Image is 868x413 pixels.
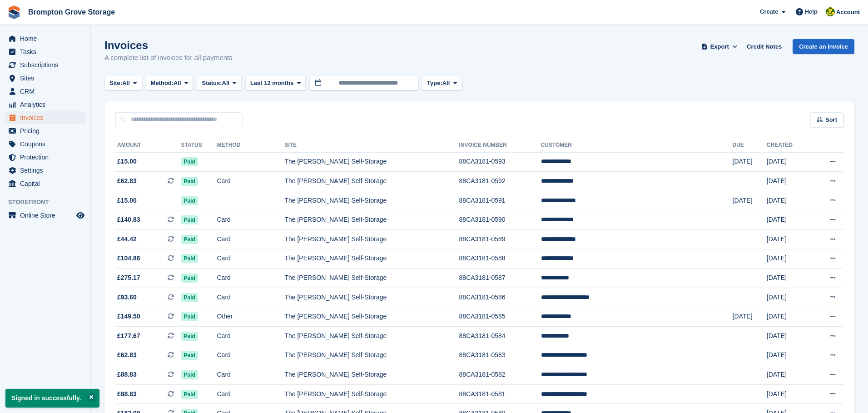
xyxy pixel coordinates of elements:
span: Coupons [20,138,74,150]
td: Card [217,249,285,269]
span: Help [805,7,818,16]
span: Paid [181,215,198,224]
td: The [PERSON_NAME] Self-Storage [284,346,459,365]
th: Created [767,138,811,153]
td: The [PERSON_NAME] Self-Storage [284,327,459,346]
td: 88CA3181-0591 [459,191,541,210]
td: The [PERSON_NAME] Self-Storage [284,152,459,172]
span: Invoices [20,111,74,124]
h1: Invoices [104,39,233,51]
th: Method [217,138,285,153]
a: menu [5,98,86,111]
td: 88CA3181-0582 [459,365,541,385]
span: Paid [181,332,198,341]
span: £104.86 [117,254,140,263]
a: Brompton Grove Storage [25,5,119,20]
button: Export [699,39,739,54]
span: Create [760,7,778,16]
th: Site [284,138,459,153]
span: Pricing [20,124,74,137]
td: 88CA3181-0592 [459,172,541,191]
a: menu [5,45,86,58]
span: All [442,79,450,88]
span: Capital [20,177,74,190]
span: Paid [181,235,198,244]
a: menu [5,111,86,124]
td: 88CA3181-0585 [459,307,541,327]
td: 88CA3181-0588 [459,249,541,269]
span: Analytics [20,98,74,111]
td: 88CA3181-0589 [459,230,541,249]
td: 88CA3181-0583 [459,346,541,365]
span: Paid [181,370,198,379]
span: Paid [181,312,198,321]
a: menu [5,164,86,177]
span: Type: [427,79,442,88]
td: The [PERSON_NAME] Self-Storage [284,249,459,269]
td: Card [217,365,285,385]
td: The [PERSON_NAME] Self-Storage [284,288,459,307]
p: Signed in successfully. [5,389,99,408]
span: Paid [181,177,198,186]
span: Method: [151,79,174,88]
span: £177.67 [117,331,140,341]
a: menu [5,177,86,190]
span: Paid [181,196,198,205]
td: [DATE] [767,327,811,346]
span: Online Store [20,209,74,222]
span: £62.83 [117,176,137,186]
td: [DATE] [767,152,811,172]
span: Site: [109,79,122,88]
span: All [122,79,130,88]
td: Card [217,288,285,307]
button: Site: All [104,76,142,91]
td: [DATE] [767,307,811,327]
span: All [222,79,230,88]
span: Account [836,8,860,17]
td: Card [217,327,285,346]
th: Customer [541,138,733,153]
td: [DATE] [767,210,811,230]
span: Paid [181,274,198,283]
span: Paid [181,157,198,166]
td: Card [217,384,285,404]
td: [DATE] [733,191,767,210]
span: Paid [181,390,198,399]
span: £15.00 [117,196,137,205]
a: menu [5,72,86,85]
span: Subscriptions [20,59,74,71]
span: Paid [181,351,198,360]
td: [DATE] [767,384,811,404]
td: 88CA3181-0590 [459,210,541,230]
a: menu [5,209,86,222]
span: Tasks [20,45,74,58]
td: [DATE] [767,191,811,210]
td: Card [217,230,285,249]
span: £44.42 [117,234,137,244]
td: [DATE] [767,346,811,365]
a: Credit Notes [743,39,785,54]
td: [DATE] [767,172,811,191]
td: The [PERSON_NAME] Self-Storage [284,269,459,288]
td: The [PERSON_NAME] Self-Storage [284,230,459,249]
a: menu [5,124,86,137]
button: Status: All [197,76,241,91]
span: £15.00 [117,157,137,166]
span: Paid [181,254,198,263]
a: menu [5,59,86,71]
th: Invoice Number [459,138,541,153]
td: Card [217,269,285,288]
td: [DATE] [767,249,811,269]
td: Other [217,307,285,327]
span: £93.60 [117,293,137,302]
td: 88CA3181-0593 [459,152,541,172]
td: 88CA3181-0586 [459,288,541,307]
td: Card [217,346,285,365]
a: menu [5,138,86,150]
a: menu [5,85,86,98]
td: [DATE] [767,269,811,288]
span: £275.17 [117,273,140,283]
td: [DATE] [733,307,767,327]
td: [DATE] [767,288,811,307]
span: Export [710,42,729,51]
